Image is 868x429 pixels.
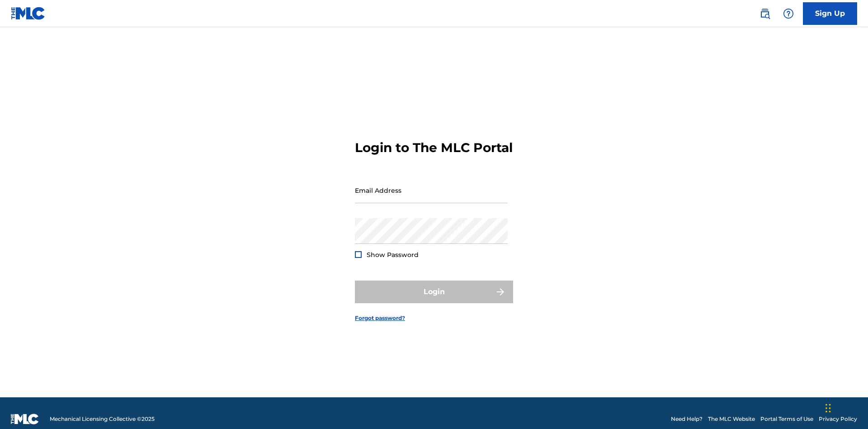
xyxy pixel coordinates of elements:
[11,414,39,424] img: logo
[803,2,857,25] a: Sign Up
[355,314,405,322] a: Forgot password?
[823,386,868,429] iframe: Chat Widget
[355,140,513,156] h3: Login to The MLC Portal
[671,415,703,423] a: Need Help?
[760,415,813,423] a: Portal Terms of Use
[50,415,155,423] span: Mechanical Licensing Collective © 2025
[756,5,774,23] a: Public Search
[783,8,794,19] img: help
[11,7,46,20] img: MLC Logo
[779,5,797,23] div: Help
[826,395,831,422] div: Drag
[367,251,419,259] span: Show Password
[819,415,857,423] a: Privacy Policy
[759,8,770,19] img: search
[708,415,755,423] a: The MLC Website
